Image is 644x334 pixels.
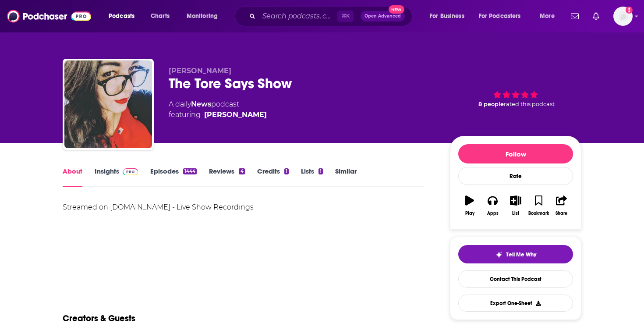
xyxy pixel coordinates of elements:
[473,9,534,23] button: open menu
[478,101,504,107] span: 8 people
[301,167,323,187] a: Lists1
[63,201,424,213] div: Streamed on [DOMAIN_NAME] - Live Show Recordings
[465,211,474,216] div: Play
[64,60,152,148] img: The Tore Says Show
[506,251,536,258] span: Tell Me Why
[103,9,146,23] button: open menu
[613,7,633,26] img: User Profile
[450,67,581,121] div: 8 peoplerated this podcast
[151,10,170,22] span: Charts
[337,11,354,22] span: ⌘ K
[479,10,521,22] span: For Podcasters
[458,144,573,163] button: Follow
[150,167,197,187] a: Episodes1444
[169,99,267,120] div: A daily podcast
[63,313,135,324] h2: Creators & Guests
[257,167,289,187] a: Credits1
[183,168,197,174] div: 1444
[259,9,337,23] input: Search podcasts, credits, & more...
[613,7,633,26] span: Logged in as thomaskoenig
[361,11,405,21] button: Open AdvancedNew
[458,190,481,221] button: Play
[556,211,567,216] div: Share
[424,9,475,23] button: open menu
[528,211,549,216] div: Bookmark
[504,190,527,221] button: List
[567,9,582,24] a: Show notifications dropdown
[487,211,499,216] div: Apps
[481,190,504,221] button: Apps
[540,10,555,22] span: More
[550,190,573,221] button: Share
[512,211,519,216] div: List
[364,14,401,18] span: Open Advanced
[109,10,134,22] span: Podcasts
[169,67,231,75] span: [PERSON_NAME]
[123,168,138,175] img: Podchaser Pro
[458,295,573,312] button: Export One-Sheet
[613,7,633,26] button: Show profile menu
[458,270,573,288] a: Contact This Podcast
[145,9,175,23] a: Charts
[7,8,91,25] img: Podchaser - Follow, Share and Rate Podcasts
[209,167,244,187] a: Reviews4
[204,110,267,120] a: [PERSON_NAME]
[626,7,633,14] svg: Add a profile image
[458,167,573,185] div: Rate
[243,6,421,26] div: Search podcasts, credits, & more...
[458,245,573,263] button: tell me why sparkleTell Me Why
[534,9,566,23] button: open menu
[527,190,550,221] button: Bookmark
[180,9,229,23] button: open menu
[504,101,555,107] span: rated this podcast
[430,10,464,22] span: For Business
[187,10,218,22] span: Monitoring
[318,168,323,174] div: 1
[284,168,289,174] div: 1
[191,100,211,108] a: News
[95,167,138,187] a: InsightsPodchaser Pro
[239,168,244,174] div: 4
[389,5,404,14] span: New
[495,251,502,258] img: tell me why sparkle
[63,167,82,187] a: About
[335,167,357,187] a: Similar
[169,110,267,120] span: featuring
[589,9,603,24] a: Show notifications dropdown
